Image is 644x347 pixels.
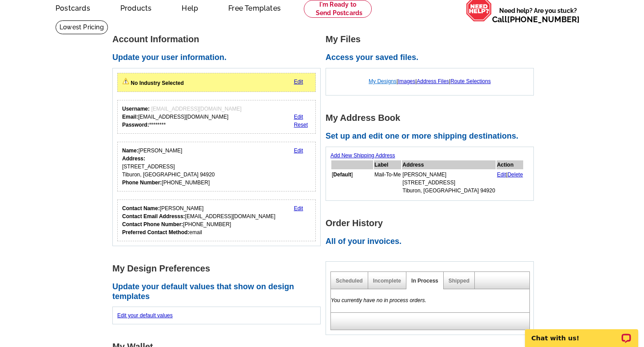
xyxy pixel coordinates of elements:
[122,213,185,219] strong: Contact Email Addresss:
[117,142,316,191] div: Your personal details.
[330,73,529,90] div: | | |
[326,35,539,44] h1: My Files
[294,79,303,85] a: Edit
[294,122,308,128] a: Reset
[117,312,173,319] a: Edit your default values
[374,170,401,195] td: Mail-To-Me
[402,170,496,195] td: [PERSON_NAME] [STREET_ADDRESS] Tiburon, [GEOGRAPHIC_DATA] 94920
[112,282,326,301] h2: Update your default values that show on design templates
[122,205,160,211] strong: Contact Name:
[333,172,351,178] b: Default
[336,278,363,284] a: Scheduled
[331,297,426,303] em: You currently have no in process orders.
[122,147,215,187] div: [PERSON_NAME] [STREET_ADDRESS] Tiburon, [GEOGRAPHIC_DATA] 94920 [PHONE_NUMBER]
[122,229,189,235] strong: Preferred Contact Method:
[326,219,539,228] h1: Order History
[330,152,395,159] a: Add New Shipping Address
[294,148,303,154] a: Edit
[449,278,469,284] a: Shipped
[131,80,183,86] strong: No Industry Selected
[112,53,326,63] h2: Update your user information.
[294,114,303,120] a: Edit
[151,106,241,112] span: [EMAIL_ADDRESS][DOMAIN_NAME]
[294,205,303,211] a: Edit
[497,170,524,195] td: |
[497,160,524,169] th: Action
[122,179,162,186] strong: Phone Number:
[331,170,373,195] td: [ ]
[326,53,539,63] h2: Access your saved files.
[519,319,644,347] iframe: LiveChat chat widget
[122,78,129,85] img: warningIcon.png
[122,156,145,162] strong: Address:
[117,100,316,134] div: Your login information.
[417,78,449,84] a: Address Files
[122,148,139,154] strong: Name:
[374,160,401,169] th: Label
[122,106,150,112] strong: Username:
[373,278,401,284] a: Incomplete
[508,172,523,178] a: Delete
[369,78,397,84] a: My Designs
[326,132,539,141] h2: Set up and edit one or more shipping destinations.
[112,35,326,44] h1: Account Information
[117,199,316,241] div: Who should we contact regarding order issues?
[497,172,506,178] a: Edit
[492,15,580,24] span: Call
[507,15,580,24] a: [PHONE_NUMBER]
[402,160,496,169] th: Address
[112,264,326,273] h1: My Design Preferences
[122,221,183,227] strong: Contact Phone Number:
[122,114,138,120] strong: Email:
[122,122,149,128] strong: Password:
[398,78,415,84] a: Images
[450,78,491,84] a: Route Selections
[492,6,584,24] span: Need help? Are you stuck?
[326,237,539,247] h2: All of your invoices.
[122,204,275,236] div: [PERSON_NAME] [EMAIL_ADDRESS][DOMAIN_NAME] [PHONE_NUMBER] email
[411,278,438,284] a: In Process
[326,113,539,123] h1: My Address Book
